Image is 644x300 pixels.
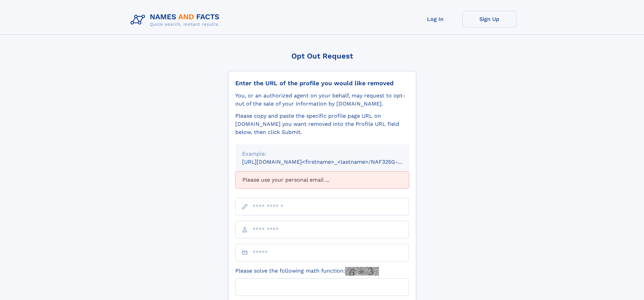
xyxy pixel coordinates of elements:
div: Example: [242,150,402,158]
a: Log In [408,11,462,27]
small: [URL][DOMAIN_NAME]<firstname>_<lastname>/NAF325G-xxxxxxxx [242,159,422,165]
img: Logo Names and Facts [128,11,225,29]
div: Please copy and paste the specific profile page URL on [DOMAIN_NAME] you want removed into the Pr... [235,112,409,136]
div: Please use your personal email ... [235,171,409,188]
label: Please solve the following math function: [235,267,379,276]
div: Opt Out Request [228,52,416,60]
div: You, or an authorized agent on your behalf, may request to opt-out of the sale of your informatio... [235,92,409,108]
div: Enter the URL of the profile you would like removed [235,79,409,87]
a: Sign Up [462,11,517,27]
